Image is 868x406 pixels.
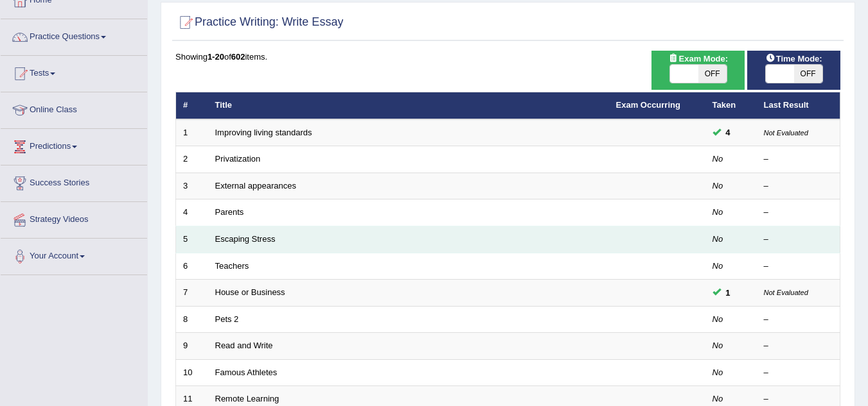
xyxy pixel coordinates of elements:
a: Famous Athletes [215,368,278,377]
span: You can still take this question [721,286,736,300]
td: 1 [176,119,208,146]
em: No [713,207,723,217]
th: Title [208,92,609,119]
span: OFF [794,65,822,83]
h2: Practice Writing: Write Essay [175,13,343,32]
div: – [764,180,833,192]
div: Show exams occurring in exams [651,51,745,90]
a: Pets 2 [215,314,239,324]
td: 10 [176,359,208,386]
a: External appearances [215,181,296,190]
td: 3 [176,173,208,199]
em: No [713,341,723,350]
b: 1-20 [208,52,224,62]
a: Teachers [215,261,249,271]
div: – [764,153,833,165]
a: Remote Learning [215,394,279,403]
a: Parents [215,207,244,217]
th: # [176,92,208,119]
span: You can still take this question [721,126,736,139]
span: OFF [698,65,727,83]
em: No [713,181,723,190]
a: Practice Questions [1,19,147,51]
div: – [764,233,833,246]
small: Not Evaluated [764,129,808,137]
span: Time Mode: [761,52,828,65]
small: Not Evaluated [764,289,808,296]
a: Privatization [215,154,261,164]
em: No [713,394,723,403]
a: Escaping Stress [215,234,276,244]
em: No [713,154,723,164]
div: – [764,393,833,405]
a: Improving living standards [215,128,312,137]
div: – [764,367,833,379]
em: No [713,368,723,377]
a: Read and Write [215,341,273,350]
a: Exam Occurring [616,100,680,110]
em: No [713,234,723,244]
span: Exam Mode: [663,52,732,65]
a: Predictions [1,129,147,161]
a: House or Business [215,287,285,297]
td: 4 [176,199,208,226]
em: No [713,314,723,324]
a: Online Class [1,92,147,124]
div: – [764,260,833,273]
a: Tests [1,56,147,88]
th: Taken [705,92,757,119]
div: – [764,207,833,219]
td: 2 [176,146,208,173]
a: Your Account [1,239,147,271]
td: 8 [176,306,208,333]
div: – [764,314,833,326]
td: 5 [176,226,208,253]
td: 7 [176,280,208,307]
a: Success Stories [1,165,147,198]
td: 6 [176,253,208,280]
a: Strategy Videos [1,202,147,234]
td: 9 [176,333,208,360]
div: Showing of items. [175,51,840,63]
em: No [713,261,723,271]
b: 602 [231,52,245,62]
div: – [764,340,833,352]
th: Last Result [757,92,840,119]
